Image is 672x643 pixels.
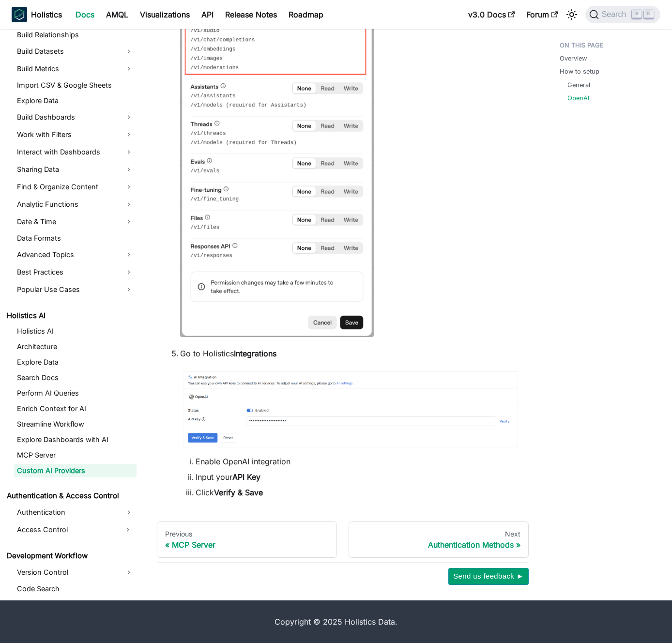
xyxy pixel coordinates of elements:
[4,489,137,503] a: Authentication & Access Control
[462,7,520,22] a: v3.0 Docs
[196,487,521,498] li: Click
[14,522,119,537] a: Access Control
[14,44,137,59] a: Build Datasets
[119,522,137,537] button: Expand sidebar category 'Access Control'
[219,7,283,22] a: Release Notes
[14,144,137,160] a: Interact with Dashboards
[448,568,529,584] button: Send us feedback ►
[14,433,137,446] a: Explore Dashboards with AI
[14,417,137,431] a: Streamline Workflow
[644,10,654,18] kbd: K
[134,7,196,22] a: Visualizations
[14,214,137,230] a: Date & Time
[14,197,137,212] a: Analytic Functions
[14,402,137,415] a: Enrich Context for AI
[599,10,632,19] span: Search
[14,28,137,42] a: Build Relationships
[567,80,590,90] a: General
[14,109,137,125] a: Build Dashboards
[14,264,137,280] a: Best Practices
[70,7,100,22] a: Docs
[564,7,580,22] button: Switch between dark and light mode (currently light mode)
[14,340,137,353] a: Architecture
[180,369,521,448] img: ai-ai-openai-integration
[4,549,137,563] a: Development Workflow
[100,7,134,22] a: AMQL
[157,521,337,558] a: PreviousMCP Server
[560,67,599,76] a: How to setup
[14,282,137,297] a: Popular Use Cases
[14,448,137,462] a: MCP Server
[520,7,564,22] a: Forum
[14,565,137,580] a: Version Control
[567,93,589,103] a: OpenAI
[560,54,587,63] a: Overview
[180,348,521,359] p: Go to Holistics
[14,127,137,142] a: Work with Filters
[585,6,660,23] button: Search (Command+K)
[14,162,137,177] a: Sharing Data
[14,61,137,77] a: Build Metrics
[357,530,520,538] div: Next
[14,464,137,477] a: Custom AI Providers
[14,78,137,92] a: Import CSV & Google Sheets
[196,471,521,483] li: Input your
[157,521,529,558] nav: Docs pages
[196,7,219,22] a: API
[12,7,62,22] a: HolisticsHolistics
[14,247,137,262] a: Advanced Topics
[453,570,524,582] span: Send us feedback ►
[4,309,137,322] a: Holistics AI
[14,355,137,369] a: Explore Data
[72,616,600,628] div: Copyright © 2025 Holistics Data.
[12,7,27,22] img: Holistics
[283,7,329,22] a: Roadmap
[14,231,137,245] a: Data Formats
[234,349,276,358] strong: Integrations
[165,540,329,550] div: MCP Server
[349,521,529,558] a: NextAuthentication Methods
[214,488,263,497] strong: Verify & Save
[232,472,260,482] strong: API Key
[14,505,137,520] a: Authentication
[14,386,137,400] a: Perform AI Queries
[14,371,137,384] a: Search Docs
[165,530,329,538] div: Previous
[357,540,520,550] div: Authentication Methods
[196,456,521,467] li: Enable OpenAI integration
[632,10,641,18] kbd: ⌘
[14,94,137,107] a: Explore Data
[14,597,137,613] a: Validation / Testing
[14,582,137,596] a: Code Search
[31,9,62,20] b: Holistics
[14,324,137,338] a: Holistics AI
[14,179,137,195] a: Find & Organize Content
